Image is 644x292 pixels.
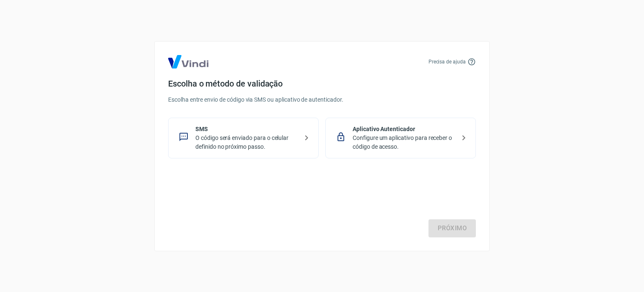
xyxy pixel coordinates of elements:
p: Escolha entre envio de código via SMS ou aplicativo de autenticador. [168,95,476,104]
h4: Escolha o método de validação [168,79,476,89]
img: Logo Vind [168,55,208,68]
p: Configure um aplicativo para receber o código de acesso. [353,134,455,151]
div: SMSO código será enviado para o celular definido no próximo passo. [168,118,319,158]
p: O código será enviado para o celular definido no próximo passo. [195,134,298,151]
p: SMS [195,125,298,134]
p: Precisa de ajuda [428,58,466,66]
div: Aplicativo AutenticadorConfigure um aplicativo para receber o código de acesso. [325,118,476,158]
p: Aplicativo Autenticador [353,125,455,134]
